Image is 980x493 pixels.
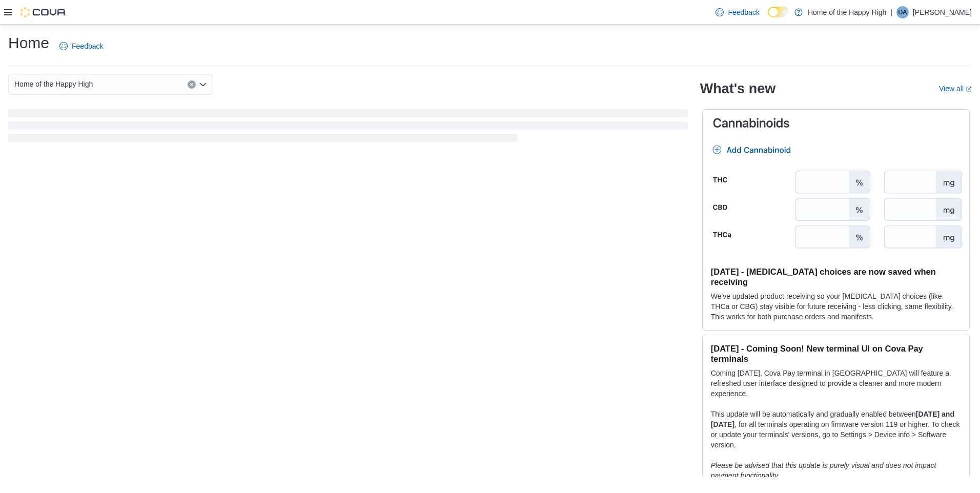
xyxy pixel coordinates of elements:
a: Feedback [55,36,107,56]
h3: [DATE] - [MEDICAL_DATA] choices are now saved when receiving [711,266,961,287]
h2: What's new [700,80,775,97]
p: [PERSON_NAME] [913,6,972,18]
p: We've updated product receiving so your [MEDICAL_DATA] choices (like THCa or CBG) stay visible fo... [711,291,961,322]
a: View allExternal link [939,85,972,93]
svg: External link [966,86,972,92]
h1: Home [8,33,49,53]
button: Clear input [188,80,196,89]
a: Feedback [711,2,763,23]
div: Dani Aymont [896,6,909,18]
button: Open list of options [199,80,207,89]
span: Home of the Happy High [14,78,93,90]
span: Loading [8,111,688,144]
img: Cova [21,7,67,17]
em: Please be advised that this update is purely visual and does not impact payment functionality. [711,461,936,480]
p: Home of the Happy High [808,6,886,18]
span: Feedback [728,7,759,17]
p: This update will be automatically and gradually enabled between , for all terminals operating on ... [711,409,961,450]
span: Feedback [72,41,103,51]
p: | [890,6,892,18]
p: Coming [DATE], Cova Pay terminal in [GEOGRAPHIC_DATA] will feature a refreshed user interface des... [711,368,961,399]
span: DA [899,6,907,18]
h3: [DATE] - Coming Soon! New terminal UI on Cova Pay terminals [711,343,961,364]
input: Dark Mode [768,7,789,17]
